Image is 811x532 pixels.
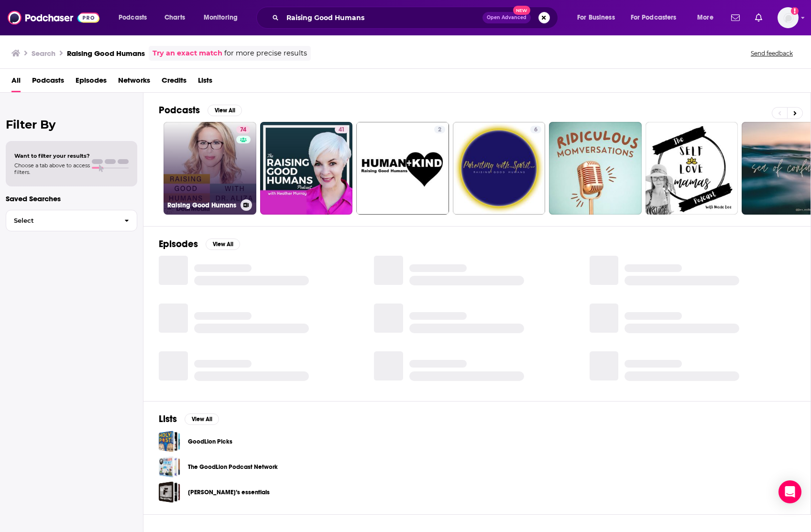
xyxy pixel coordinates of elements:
[159,104,242,116] a: PodcastsView All
[236,126,250,133] a: 74
[751,10,766,26] a: Show notifications dropdown
[577,11,615,24] span: For Business
[791,7,799,15] svg: Add a profile image
[570,10,627,25] button: open menu
[188,462,278,472] a: The GoodLion Podcast Network
[164,11,185,24] span: Charts
[727,10,744,26] a: Show notifications dropdown
[164,122,256,215] a: 74Raising Good Humans
[453,122,546,215] a: 6
[188,436,232,447] a: GoodLion Picks
[482,12,531,23] button: Open AdvancedNew
[208,105,242,116] button: View All
[198,73,212,92] a: Lists
[32,49,55,58] h3: Search
[283,10,482,25] input: Search podcasts, credits, & more...
[335,126,349,133] a: 41
[631,11,677,24] span: For Podcasters
[67,49,145,58] h3: Raising Good Humans
[188,487,270,498] a: [PERSON_NAME]’s essentials
[6,118,137,131] h2: Filter By
[534,125,537,135] span: 6
[119,11,147,24] span: Podcasts
[118,73,150,92] a: Networks
[167,201,237,209] h3: Raising Good Humans
[6,194,137,203] p: Saved Searches
[265,7,567,29] div: Search podcasts, credits, & more...
[159,481,180,503] a: Tom’s essentials
[153,48,222,59] a: Try an exact match
[6,210,137,231] button: Select
[339,125,345,135] span: 41
[76,73,107,92] a: Episodes
[260,122,353,215] a: 41
[625,10,690,25] button: open menu
[240,125,246,135] span: 74
[778,7,799,28] button: Show profile menu
[356,122,449,215] a: 2
[159,413,219,425] a: ListsView All
[159,456,180,478] a: The GoodLion Podcast Network
[438,125,441,135] span: 2
[748,49,796,57] button: Send feedback
[197,10,250,25] button: open menu
[690,10,725,25] button: open menu
[159,104,200,116] h2: Podcasts
[14,152,90,159] span: Want to filter your results?
[162,73,186,92] a: Credits
[159,238,198,250] h2: Episodes
[778,7,799,28] img: User Profile
[224,48,307,59] span: for more precise results
[14,162,90,175] span: Choose a tab above to access filters.
[159,431,180,452] a: GoodLion Picks
[158,10,191,25] a: Charts
[778,480,801,503] div: Open Intercom Messenger
[434,126,445,133] a: 2
[112,10,159,25] button: open menu
[6,217,117,224] span: Select
[185,413,219,425] button: View All
[487,15,526,20] span: Open Advanced
[159,238,240,250] a: EpisodesView All
[778,7,799,28] span: Logged in as gracemyron
[11,73,21,92] a: All
[513,6,530,15] span: New
[204,11,238,24] span: Monitoring
[206,239,240,250] button: View All
[32,73,64,92] a: Podcasts
[8,9,99,27] img: Podchaser - Follow, Share and Rate Podcasts
[159,413,177,425] h2: Lists
[697,11,713,24] span: More
[530,126,541,133] a: 6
